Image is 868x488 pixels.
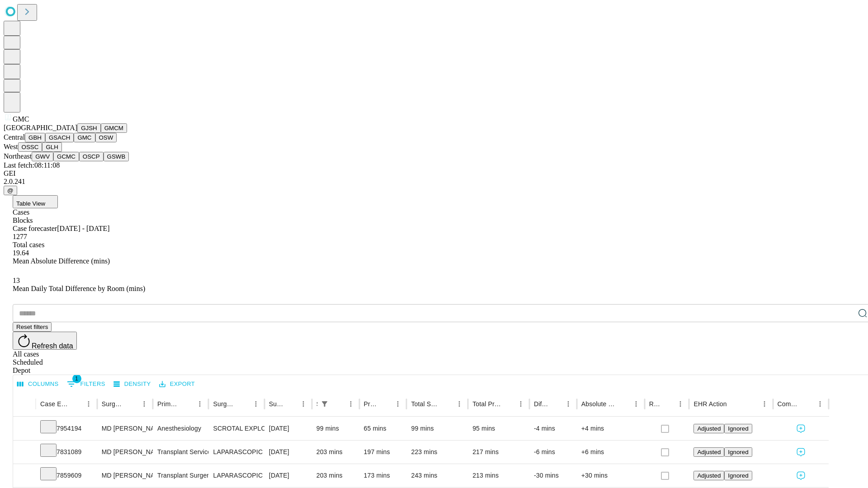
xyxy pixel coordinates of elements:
[4,143,18,150] span: West
[25,133,45,142] button: GBH
[40,400,69,408] div: Case Epic Id
[74,133,95,142] button: GMC
[45,133,74,142] button: GSACH
[674,398,687,410] button: Menu
[269,441,307,464] div: [DATE]
[18,421,31,437] button: Expand
[514,398,527,410] button: Menu
[7,187,14,194] span: @
[364,464,402,487] div: 173 mins
[32,342,73,350] span: Refresh data
[213,417,259,440] div: SCROTAL EXPLORATION
[102,441,148,464] div: MD [PERSON_NAME] [PERSON_NAME] Md
[581,417,640,440] div: +4 mins
[16,200,45,207] span: Table View
[453,398,466,410] button: Menu
[534,400,548,408] div: Difference
[581,400,616,408] div: Absolute Difference
[318,398,331,410] button: Show filters
[801,398,814,410] button: Sort
[13,285,145,292] span: Mean Daily Total Difference by Room (mins)
[40,417,93,440] div: 7954194
[101,123,127,133] button: GMCM
[728,472,748,479] span: Ignored
[15,377,61,391] button: Select columns
[13,332,77,350] button: Refresh data
[411,464,463,487] div: 243 mins
[32,152,53,161] button: GWV
[581,464,640,487] div: +30 mins
[472,400,501,408] div: Total Predicted Duration
[724,424,752,433] button: Ignored
[661,398,674,410] button: Sort
[237,398,250,410] button: Sort
[213,441,259,464] div: LAPARASCOPIC DONOR [MEDICAL_DATA]
[364,441,402,464] div: 197 mins
[57,225,109,232] span: [DATE] - [DATE]
[16,324,48,330] span: Reset filters
[316,441,355,464] div: 203 mins
[728,398,741,410] button: Sort
[617,398,630,410] button: Sort
[269,417,307,440] div: [DATE]
[693,400,726,408] div: EHR Action
[392,398,404,410] button: Menu
[13,249,29,257] span: 19.64
[13,277,20,284] span: 13
[364,400,378,408] div: Predicted In Room Duration
[411,441,463,464] div: 223 mins
[728,425,748,432] span: Ignored
[213,464,259,487] div: LAPARASCOPIC DONOR [MEDICAL_DATA]
[18,445,31,460] button: Expand
[379,398,392,410] button: Sort
[269,464,307,487] div: [DATE]
[4,133,25,141] span: Central
[65,377,108,391] button: Show filters
[13,233,27,240] span: 1277
[534,464,572,487] div: -30 mins
[79,152,104,161] button: OSCP
[297,398,310,410] button: Menu
[102,417,148,440] div: MD [PERSON_NAME] Md
[697,472,721,479] span: Adjusted
[472,464,525,487] div: 213 mins
[82,398,95,410] button: Menu
[814,398,826,410] button: Menu
[534,441,572,464] div: -6 mins
[213,400,236,408] div: Surgery Name
[693,424,724,433] button: Adjusted
[284,398,297,410] button: Sort
[697,449,721,455] span: Adjusted
[13,241,44,249] span: Total cases
[549,398,562,410] button: Sort
[13,225,57,232] span: Case forecaster
[13,257,110,265] span: Mean Absolute Difference (mins)
[102,400,124,408] div: Surgeon Name
[111,377,153,391] button: Density
[344,398,357,410] button: Menu
[502,398,514,410] button: Sort
[411,417,463,440] div: 99 mins
[472,417,525,440] div: 95 mins
[18,468,31,484] button: Expand
[364,417,402,440] div: 65 mins
[181,398,193,410] button: Sort
[697,425,721,432] span: Adjusted
[534,417,572,440] div: -4 mins
[138,398,151,410] button: Menu
[316,400,317,408] div: Scheduled In Room Duration
[318,398,331,410] div: 1 active filter
[693,447,724,457] button: Adjusted
[4,169,864,178] div: GEI
[13,322,52,332] button: Reset filters
[104,152,129,161] button: GSWB
[778,400,800,408] div: Comments
[693,471,724,480] button: Adjusted
[332,398,344,410] button: Sort
[724,471,752,480] button: Ignored
[4,161,60,169] span: Last fetch: 08:11:08
[102,464,148,487] div: MD [PERSON_NAME] [PERSON_NAME] Md
[70,398,82,410] button: Sort
[42,142,61,152] button: GLH
[157,377,197,391] button: Export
